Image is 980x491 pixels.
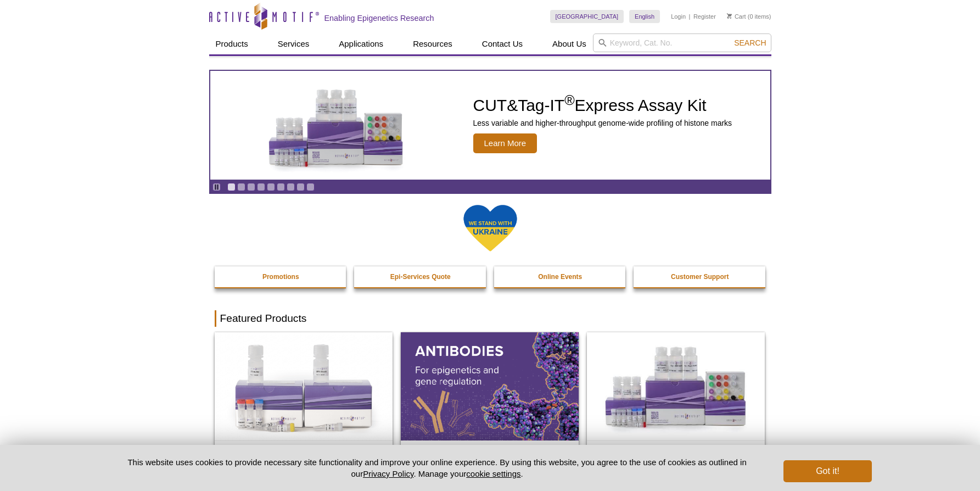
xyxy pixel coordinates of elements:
sup: ® [564,92,574,108]
a: Epi-Services Quote [354,266,487,287]
a: Products [209,34,255,54]
img: CUT&Tag-IT Express Assay Kit [245,65,427,186]
button: cookie settings [466,469,520,478]
a: Promotions [215,266,348,287]
img: All Antibodies [401,332,579,440]
button: Got it! [783,460,871,482]
a: Privacy Policy [363,469,413,478]
a: Resources [406,34,459,54]
a: Cart [727,13,746,20]
a: About Us [546,34,593,54]
a: Online Events [494,266,627,287]
span: Search [734,38,766,47]
p: Less variable and higher-throughput genome-wide profiling of histone marks [473,118,732,128]
h2: Antibodies [406,444,573,460]
a: Go to slide 2 [237,183,245,191]
a: Services [271,34,316,54]
a: CUT&Tag-IT Express Assay Kit CUT&Tag-IT®Express Assay Kit Less variable and higher-throughput gen... [210,71,770,180]
strong: Customer Support [671,273,729,281]
a: Go to slide 8 [296,183,305,191]
h2: CUT&Tag-IT Express Assay Kit [473,97,732,114]
strong: Online Events [538,273,582,281]
a: Go to slide 1 [227,183,236,191]
article: CUT&Tag-IT Express Assay Kit [210,71,770,180]
strong: Epi-Services Quote [390,273,451,281]
h2: Featured Products [215,310,766,327]
strong: Promotions [262,273,299,281]
a: Applications [332,34,390,54]
a: Go to slide 4 [257,183,265,191]
h2: CUT&Tag-IT Express Assay Kit [592,444,759,460]
span: Learn More [473,133,537,153]
a: Go to slide 7 [287,183,295,191]
h2: DNA Library Prep Kit for Illumina [220,444,387,460]
li: (0 items) [727,10,771,23]
li: | [689,10,691,23]
a: Go to slide 9 [306,183,315,191]
a: Toggle autoplay [212,183,221,191]
a: Contact Us [475,34,529,54]
a: Go to slide 5 [267,183,275,191]
h2: Enabling Epigenetics Research [324,13,434,23]
p: This website uses cookies to provide necessary site functionality and improve your online experie... [109,456,766,479]
a: Register [693,13,716,20]
input: Keyword, Cat. No. [593,34,771,52]
a: English [629,10,660,23]
img: CUT&Tag-IT® Express Assay Kit [587,332,765,440]
img: Your Cart [727,13,732,19]
a: Login [671,13,686,20]
button: Search [731,38,769,48]
img: We Stand With Ukraine [463,204,518,253]
img: DNA Library Prep Kit for Illumina [215,332,393,440]
a: Go to slide 6 [277,183,285,191]
a: Go to slide 3 [247,183,255,191]
a: [GEOGRAPHIC_DATA] [550,10,624,23]
a: Customer Support [634,266,766,287]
